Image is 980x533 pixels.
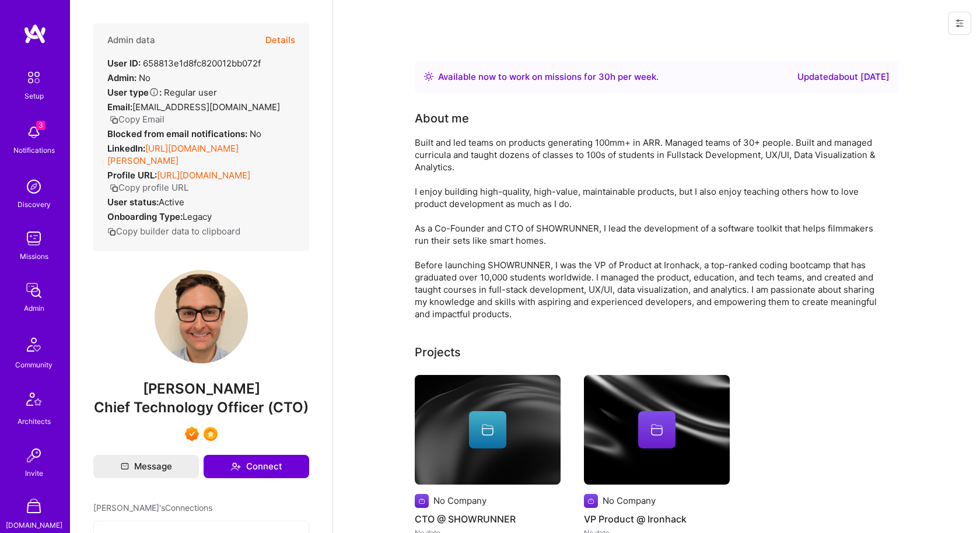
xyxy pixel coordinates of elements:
i: Help [149,87,159,97]
a: [URL][DOMAIN_NAME] [157,170,250,181]
div: Available now to work on missions for h per week . [438,70,659,84]
div: Invite [25,467,43,479]
div: Setup [24,90,44,102]
div: Architects [17,415,51,427]
img: Exceptional A.Teamer [185,427,199,441]
div: Discovery [17,198,51,211]
div: No Company [433,495,487,507]
span: Chief Technology Officer (CTO) [94,399,309,416]
img: bell [22,121,45,144]
span: [EMAIL_ADDRESS][DOMAIN_NAME] [132,101,280,113]
span: Active [159,197,184,208]
div: Built and led teams on products generating 100mm+ in ARR. Managed teams of 30+ people. Built and ... [415,136,881,320]
span: legacy [183,211,212,222]
i: icon Copy [107,227,116,236]
div: [DOMAIN_NAME] [6,519,62,531]
div: Missions [20,250,48,262]
span: 30 [598,71,610,82]
strong: Profile URL: [107,170,157,181]
img: logo [23,23,47,44]
img: SelectionTeam [204,427,218,441]
h4: VP Product @ Ironhack [584,511,730,527]
div: Notifications [13,144,55,156]
div: Updated about [DATE] [797,70,890,84]
div: No [107,72,150,84]
div: About me [415,110,469,127]
div: Projects [415,343,461,361]
img: Architects [20,387,48,415]
img: discovery [22,175,45,198]
button: Copy builder data to clipboard [107,225,240,237]
strong: User status: [107,197,159,208]
button: Message [93,455,199,478]
i: icon Copy [110,184,118,192]
strong: LinkedIn: [107,143,145,154]
img: setup [22,65,46,90]
img: Company logo [584,494,598,508]
img: A Store [22,496,45,519]
div: Community [15,359,52,371]
span: 3 [36,121,45,130]
h4: Admin data [107,35,155,45]
div: Admin [24,302,44,314]
strong: Onboarding Type: [107,211,183,222]
button: Details [265,23,295,57]
img: Invite [22,444,45,467]
img: admin teamwork [22,279,45,302]
i: icon Mail [121,462,129,471]
span: [PERSON_NAME]'s Connections [93,502,212,514]
img: Company logo [415,494,429,508]
a: [URL][DOMAIN_NAME][PERSON_NAME] [107,143,239,166]
img: User Avatar [155,270,248,363]
button: Copy profile URL [110,181,188,194]
span: [PERSON_NAME] [93,380,309,398]
button: Copy Email [110,113,164,125]
img: Availability [424,72,433,81]
div: 658813e1d8fc820012bb072f [107,57,261,69]
h4: CTO @ SHOWRUNNER [415,511,561,527]
i: icon Copy [110,115,118,124]
button: Connect [204,455,309,478]
i: icon Connect [230,461,241,472]
div: Regular user [107,86,217,99]
img: cover [584,375,730,485]
strong: User ID: [107,58,141,69]
img: cover [415,375,561,485]
strong: Email: [107,101,132,113]
strong: User type : [107,87,162,98]
img: Community [20,331,48,359]
div: No [107,128,261,140]
strong: Admin: [107,72,136,83]
div: No Company [603,495,656,507]
strong: Blocked from email notifications: [107,128,250,139]
img: teamwork [22,227,45,250]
